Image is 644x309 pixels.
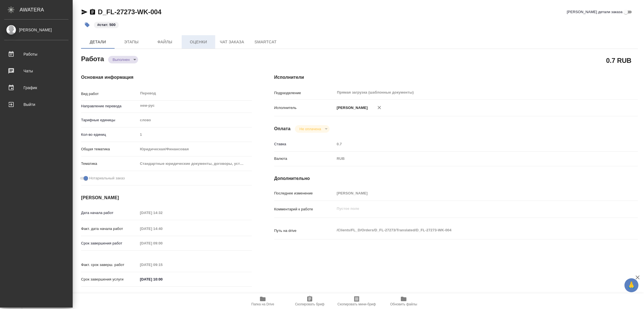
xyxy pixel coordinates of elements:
[335,225,608,235] textarea: /Clients/FL_D/Orders/D_FL-27273/Translated/D_FL-27273-WK-004
[81,91,138,97] p: Вид работ
[81,262,138,268] p: Факт. срок заверш. работ
[274,90,335,96] p: Подразделение
[335,140,608,148] input: Пустое поле
[274,156,335,161] p: Валюта
[81,9,88,15] button: Скопировать ссылку для ЯМессенджера
[335,189,608,197] input: Пустое поле
[274,191,335,196] p: Последнее изменение
[1,81,71,95] a: График
[111,57,131,62] button: Выполнен
[151,39,178,46] span: Файлы
[1,98,71,111] a: Выйти
[335,154,608,163] div: RUB
[274,125,291,132] h4: Оплата
[337,302,376,306] span: Скопировать мини-бриф
[118,39,145,46] span: Этапы
[390,302,417,306] span: Обновить файлы
[20,4,73,15] div: AWATERA
[333,293,380,309] button: Скопировать мини-бриф
[627,279,636,291] span: 🙏
[252,39,279,46] span: SmartCat
[1,47,71,61] a: Работы
[89,9,96,15] button: Скопировать ссылку
[4,50,68,58] div: Работы
[219,39,245,46] span: Чат заказа
[298,127,323,131] button: Не оплачена
[81,103,138,109] p: Направление перевода
[286,293,333,309] button: Скопировать бриф
[138,261,187,269] input: Пустое поле
[81,241,138,246] p: Срок завершения работ
[108,56,138,63] div: Выполнен
[373,101,385,114] button: Удалить исполнителя
[274,206,335,212] p: Комментарий к работе
[335,105,368,111] p: [PERSON_NAME]
[81,19,93,31] button: Добавить тэг
[606,56,631,65] h2: 0.7 RUB
[81,277,138,282] p: Срок завершения услуги
[138,130,252,139] input: Пустое поле
[98,8,161,16] a: D_FL-27273-WK-004
[4,27,68,33] div: [PERSON_NAME]
[4,67,68,75] div: Чаты
[81,161,138,167] p: Тематика
[567,9,622,15] span: [PERSON_NAME] детали заказа
[81,194,252,201] h4: [PERSON_NAME]
[4,84,68,92] div: График
[81,146,138,152] p: Общая тематика
[274,228,335,234] p: Путь на drive
[81,226,138,232] p: Факт. дата начала работ
[251,302,274,306] span: Папка на Drive
[81,117,138,123] p: Тарифные единицы
[81,53,104,63] h2: Работа
[239,293,286,309] button: Папка на Drive
[97,22,115,28] p: #стат: 500
[138,115,252,125] div: слово
[138,225,187,233] input: Пустое поле
[138,144,252,154] div: Юридическая/Финансовая
[274,105,335,111] p: Исполнитель
[4,100,68,109] div: Выйти
[81,132,138,137] p: Кол-во единиц
[138,159,252,168] div: Стандартные юридические документы, договоры, уставы
[274,141,335,147] p: Ставка
[380,293,427,309] button: Обновить файлы
[185,39,212,46] span: Оценки
[274,74,638,81] h4: Исполнители
[138,239,187,247] input: Пустое поле
[295,302,324,306] span: Скопировать бриф
[274,175,638,182] h4: Дополнительно
[295,125,329,133] div: Выполнен
[81,210,138,216] p: Дата начала работ
[93,22,119,27] span: стат: 500
[84,39,111,46] span: Детали
[89,175,125,181] span: Нотариальный заказ
[624,278,638,292] button: 🙏
[1,64,71,78] a: Чаты
[138,209,187,217] input: Пустое поле
[81,74,252,81] h4: Основная информация
[138,275,187,283] input: ✎ Введи что-нибудь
